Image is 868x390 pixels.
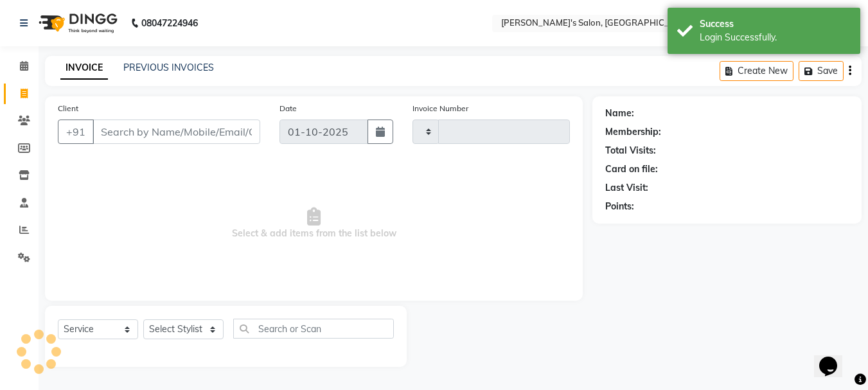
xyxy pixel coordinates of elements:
[814,339,855,377] iframe: chat widget
[700,17,851,31] div: Success
[605,125,661,139] div: Membership:
[605,181,648,195] div: Last Visit:
[799,61,844,81] button: Save
[60,57,108,80] a: INVOICE
[93,120,260,144] input: Search by Name/Mobile/Email/Code
[605,163,658,176] div: Card on file:
[412,103,468,114] label: Invoice Number
[605,144,656,157] div: Total Visits:
[123,62,214,73] a: PREVIOUS INVOICES
[279,103,297,114] label: Date
[233,319,394,339] input: Search or Scan
[605,200,634,213] div: Points:
[141,5,198,41] b: 08047224946
[58,120,94,144] button: +91
[58,103,78,114] label: Client
[33,5,121,41] img: logo
[58,159,570,288] span: Select & add items from the list below
[605,107,634,120] div: Name:
[700,31,851,44] div: Login Successfully.
[720,61,793,81] button: Create New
